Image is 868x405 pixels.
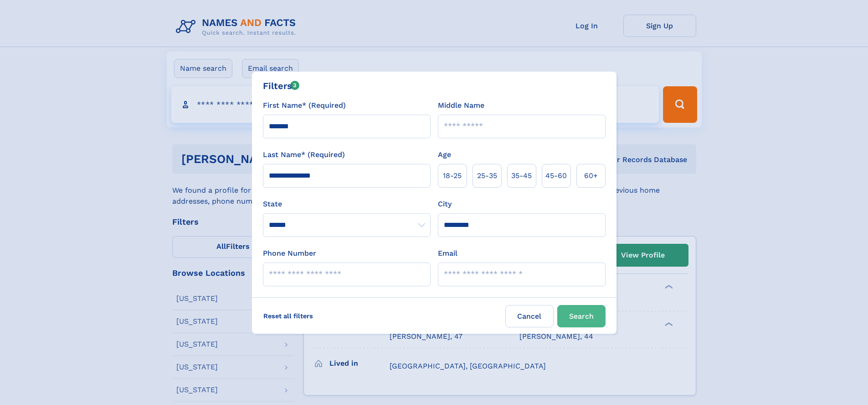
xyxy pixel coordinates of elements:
label: Email [438,248,457,259]
label: First Name* (Required) [263,100,346,111]
div: Filters [263,79,300,93]
button: Search [557,305,606,327]
label: Reset all filters [257,305,319,327]
label: Last Name* (Required) [263,149,345,160]
span: 18‑25 [443,170,462,181]
label: Age [438,149,451,160]
span: 25‑35 [477,170,497,181]
span: 60+ [584,170,598,181]
label: State [263,199,431,210]
label: Phone Number [263,248,316,259]
label: Middle Name [438,100,484,111]
label: Cancel [505,305,554,327]
label: City [438,199,452,210]
span: 35‑45 [511,170,532,181]
span: 45‑60 [545,170,567,181]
